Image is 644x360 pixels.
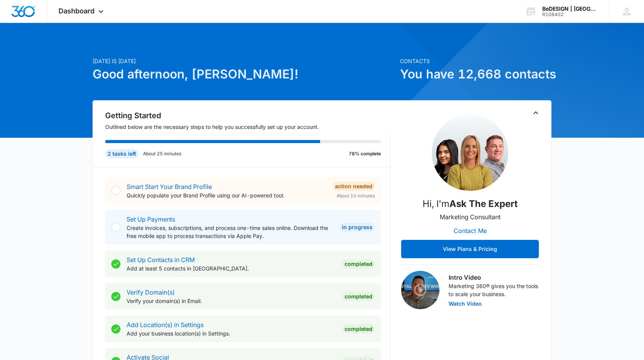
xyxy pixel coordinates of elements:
[342,259,375,269] div: Completed
[127,288,175,296] a: Verify Domain(s)
[127,329,336,337] p: Add your business location(s) in Settings.
[127,264,336,272] p: Add at least 5 contacts in [GEOGRAPHIC_DATA].
[401,271,439,309] img: Intro Video
[59,7,94,15] span: Dashboard
[127,191,327,199] p: Quickly populate your Brand Profile using our AI-powered tool.
[127,321,203,329] a: Add Location(s) in Settings
[401,240,539,258] button: View Plans & Pricing
[531,108,540,117] button: Toggle Collapse
[340,223,375,232] div: In Progress
[440,212,501,222] p: Marketing Consultant
[342,324,375,334] div: Completed
[446,222,494,240] button: Contact Me
[337,192,375,199] span: About 10 minutes
[127,215,175,223] a: Set Up Payments
[93,57,395,65] p: [DATE] is [DATE]
[127,297,336,305] p: Verify your domain(s) in Email.
[449,273,539,282] h3: Intro Video
[400,65,551,83] h1: You have 12,668 contacts
[449,282,539,298] p: Marketing 360® gives you the tools to scale your business.
[105,149,138,158] div: 2 tasks left
[127,256,195,264] a: Set Up Contacts in CRM
[449,301,482,306] button: Watch Video
[542,12,598,17] div: account id
[333,182,375,191] div: Action Needed
[342,292,375,301] div: Completed
[449,198,518,209] strong: Ask the Expert
[127,183,212,191] a: Smart Start Your Brand Profile
[127,224,333,240] p: Create invoices, subscriptions, and process one-time sales online. Download the free mobile app t...
[423,197,518,211] p: Hi, I'm
[542,6,598,12] div: account name
[93,65,395,83] h1: Good afternoon, [PERSON_NAME]!
[143,150,181,157] p: About 25 minutes
[349,150,381,157] p: 78% complete
[432,114,508,191] img: Ask the Expert
[105,123,390,131] p: Outlined below are the necessary steps to help you successfully set up your account.
[400,57,551,65] p: Contacts
[105,110,390,121] h2: Getting Started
